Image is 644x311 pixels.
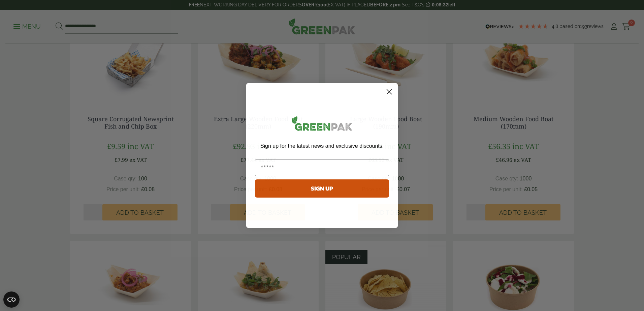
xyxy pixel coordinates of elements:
button: SIGN UP [255,179,389,198]
button: Close dialog [383,86,395,98]
span: Sign up for the latest news and exclusive discounts. [260,143,384,149]
img: greenpak_logo [255,113,389,136]
input: Email [255,159,389,176]
button: Open CMP widget [3,291,20,308]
